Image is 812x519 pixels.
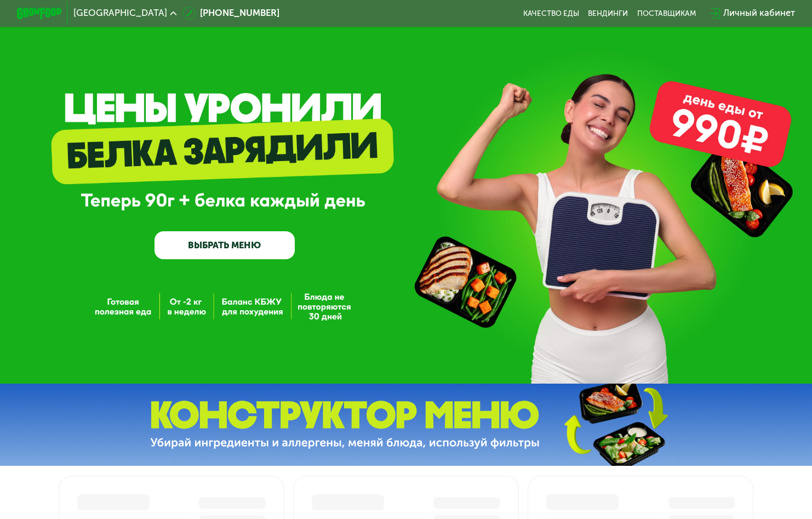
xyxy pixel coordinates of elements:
span: [GEOGRAPHIC_DATA] [73,9,167,18]
div: поставщикам [637,9,696,18]
div: Личный кабинет [723,7,795,20]
a: [PHONE_NUMBER] [182,7,280,20]
a: ВЫБРАТЬ МЕНЮ [155,231,295,259]
a: Качество еды [523,9,579,18]
a: Вендинги [588,9,628,18]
